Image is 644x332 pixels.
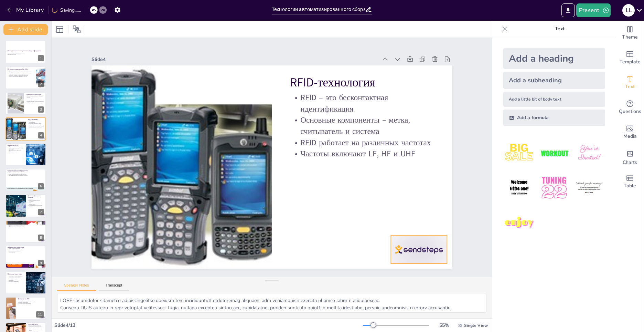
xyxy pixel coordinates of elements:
p: Недостатки RFID [28,323,44,325]
p: Высокая начальная стоимость [28,325,44,326]
p: Частоты включают LF, HF и UHF [28,127,44,128]
p: RFID используется в контроле доступа [8,146,24,147]
p: Проблемы конфиденциальности данных [28,329,44,331]
img: 2.jpeg [538,137,570,169]
div: Add a little bit of body text [503,92,605,107]
img: 1.jpeg [503,137,535,169]
p: RFID – это бесконтактная идентификация [298,180,335,326]
p: RFID имеет высокую скорость и меньше ошибок [28,203,44,205]
div: 7 [6,194,46,217]
p: Преимущества штрих-кодов [8,247,44,249]
p: RFID упрощает управление движением [8,151,24,154]
span: Template [620,58,641,66]
p: Необходимость прямой видимости [8,276,24,277]
div: 4 [38,132,44,138]
button: L L [622,3,635,17]
p: Больший объем памяти [18,302,44,303]
div: Slide 4 / 13 [54,322,363,329]
span: Theme [622,33,638,41]
button: Transcript [99,283,129,291]
div: Add a subheading [503,72,605,89]
strong: Технологии автоматизированного сбора информации [8,50,41,52]
p: RFID имеет высокую стоимость меток [8,172,44,174]
p: Сравнение технологий (стоимость) [8,170,44,172]
p: RFID обеспечивает массовое считывание [28,200,44,203]
div: Change the overall theme [616,21,644,45]
p: Медленное сканирование [8,281,24,282]
p: В здравоохранении штрих-коды маркируют лекарства [26,101,44,103]
div: 3 [6,92,46,115]
div: L L [622,4,635,17]
p: Штрих-коды используются в розничной торговле [26,96,44,98]
span: Questions [619,108,641,115]
p: Устойчивость к повреждениям [18,303,44,304]
p: Умные склады используют RFID для учета товаров [8,147,24,150]
button: Present [576,3,611,17]
div: Add a table [616,169,644,194]
textarea: LORE-ipsumdolor sitametco adipiscingelitse doeiusm tem incididuntutl etdoloremag aliquaen, adm ve... [57,294,486,313]
div: 6 [38,183,44,189]
span: Position [73,25,81,33]
div: 11 [36,311,44,318]
div: 7 [38,209,44,215]
div: 10 [6,271,46,294]
div: Saving...... [52,7,81,13]
p: Низкая стоимость внедрения [8,248,44,249]
p: RFID безопаснее для критичных данных [8,226,44,228]
p: Штриховое кодирование – это графическое представление данных [8,71,34,73]
p: RFID использует шифрование данных [8,224,44,225]
p: Штрих-коды имеют низкую стоимость [8,171,44,173]
p: Штрих-коды экономичнее для простых задач [8,174,44,175]
p: Повреждение кода делает его нечитаемым [8,278,24,281]
p: RFID-технология [321,182,353,328]
div: 4 [6,117,46,140]
p: Недостатки штрих-кодов [8,273,24,275]
p: Широкая распространенность [8,250,44,252]
p: Бесконтактное считывание [18,299,44,301]
div: 5 [6,143,46,166]
div: 2 [6,66,46,89]
p: Возможность помех от металла и жидкостей [28,326,44,329]
div: 9 [38,260,44,266]
p: RFID имеет уникальные идентификаторы [8,225,44,226]
p: RFID – это бесконтактная идентификация [28,121,44,123]
div: 3 [38,106,44,113]
div: 11 [6,297,46,320]
p: Штрих-коды считываются оптическим сканером [8,73,34,75]
div: Add a formula [503,110,605,126]
div: 10 [36,286,44,292]
div: Add charts and graphs [616,145,644,169]
button: My Library [5,4,47,15]
span: Table [624,182,636,190]
p: Существуют линейные и матричные штрих-коды [8,75,34,76]
p: RFID эффективнее для потоковой обработки [28,205,44,207]
span: Text [625,83,635,91]
p: Линейные коды включают EAN-13 и Code128 [8,76,34,77]
span: Media [623,133,637,140]
img: 5.jpeg [538,172,570,204]
p: Сравнение (скорость и точность) [28,195,44,199]
div: Add a heading [503,48,605,69]
p: Стандартизация [8,252,44,253]
p: Основные компоненты – метка, считыватель и система [275,177,313,323]
div: 55 % [436,322,452,329]
p: Основные компоненты – метка, считыватель и система [28,123,44,125]
div: Add images, graphics, shapes or video [616,120,644,145]
span: Charts [623,159,637,166]
input: Insert title [272,4,365,14]
p: Одновременное чтение множества меток [18,300,44,302]
p: В логистике штрих-коды помогают отслеживать грузы [26,98,44,101]
div: 5 [38,158,44,164]
p: RFID предпочтительнее для сложных процессов [8,175,44,176]
p: Сравнение (безопасность) [8,221,44,223]
div: 8 [38,235,44,241]
button: Export to PowerPoint [561,3,575,17]
div: Layout [54,24,65,35]
div: Get real-time input from your audience [616,95,644,120]
p: Штрих-коды требуют прямой видимости [28,197,44,200]
img: 3.jpeg [573,137,605,169]
p: Штриховое кодирование и RFID-технологии [8,53,44,54]
p: Ограниченный объем данных [8,277,24,278]
span: Single View [464,323,488,328]
img: 7.jpeg [503,207,535,239]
